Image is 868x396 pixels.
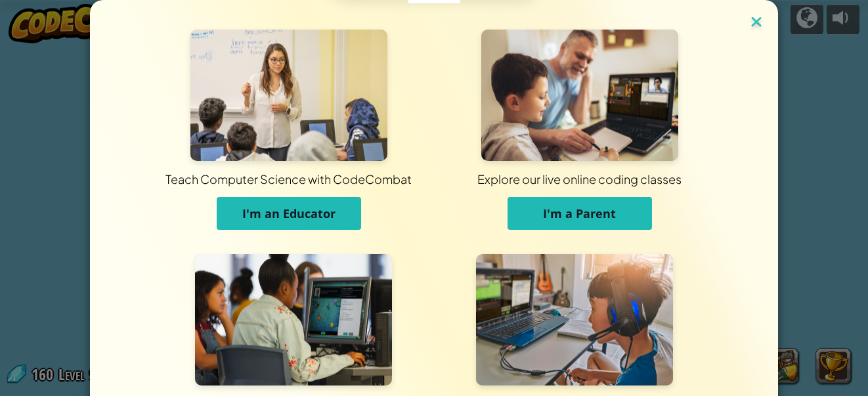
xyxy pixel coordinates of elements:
[748,13,765,33] img: close icon
[190,30,387,161] img: For Educators
[217,197,361,230] button: I'm an Educator
[543,206,616,221] span: I'm a Parent
[242,206,336,221] span: I'm an Educator
[508,197,652,230] button: I'm a Parent
[481,30,678,161] img: For Parents
[195,254,392,385] img: For Students
[476,254,673,385] img: For Individuals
